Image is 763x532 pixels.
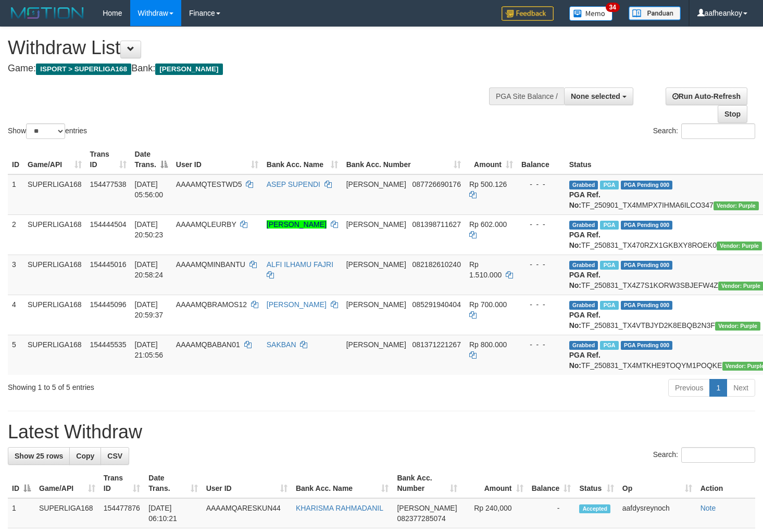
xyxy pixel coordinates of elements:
[23,214,86,255] td: SUPERLIGA168
[90,220,127,229] span: 154444504
[23,335,86,375] td: SUPERLIGA168
[521,339,561,350] div: - - -
[346,180,406,188] span: [PERSON_NAME]
[397,504,457,512] span: [PERSON_NAME]
[8,468,35,498] th: ID: activate to sort column descending
[571,92,620,100] span: None selected
[517,145,565,174] th: Balance
[600,341,618,350] span: Marked by aafheankoy
[600,221,618,230] span: Marked by aafounsreynich
[569,181,598,189] span: Grabbed
[23,174,86,215] td: SUPERLIGA168
[412,180,461,188] span: Copy 087726690176 to clipboard
[412,300,461,309] span: Copy 085291940404 to clipboard
[267,180,320,188] a: ASEP SUPENDI
[8,447,70,465] a: Show 25 rows
[502,6,554,21] img: Feedback.jpg
[569,231,601,249] b: PGA Ref. No:
[8,145,23,174] th: ID
[461,468,528,498] th: Amount: activate to sort column ascending
[15,452,63,460] span: Show 25 rows
[569,311,601,330] b: PGA Ref. No:
[621,341,673,350] span: PGA Pending
[86,145,131,174] th: Trans ID: activate to sort column ascending
[35,498,99,528] td: SUPERLIGA168
[564,87,633,105] button: None selected
[412,220,461,229] span: Copy 081398711627 to clipboard
[90,180,127,188] span: 154477538
[23,295,86,335] td: SUPERLIGA168
[709,379,727,397] a: 1
[717,242,762,250] span: Vendor URL: https://trx4.1velocity.biz
[267,340,296,349] a: SAKBAN
[342,145,465,174] th: Bank Acc. Number: activate to sort column ascending
[727,379,755,397] a: Next
[8,5,87,21] img: MOTION_logo.png
[412,340,461,349] span: Copy 081371221267 to clipboard
[346,300,406,309] span: [PERSON_NAME]
[267,300,327,309] a: [PERSON_NAME]
[715,322,760,331] span: Vendor URL: https://trx4.1velocity.biz
[569,191,601,209] b: PGA Ref. No:
[144,468,202,498] th: Date Trans.: activate to sort column ascending
[346,260,406,269] span: [PERSON_NAME]
[131,145,172,174] th: Date Trans.: activate to sort column descending
[569,6,613,21] img: Button%20Memo.svg
[144,498,202,528] td: [DATE] 06:10:21
[681,447,755,463] input: Search:
[569,221,598,230] span: Grabbed
[99,498,145,528] td: 154477876
[8,37,498,58] h1: Withdraw List
[569,271,601,289] b: PGA Ref. No:
[135,220,164,239] span: [DATE] 20:50:23
[346,340,406,349] span: [PERSON_NAME]
[8,64,498,74] h4: Game: Bank:
[107,452,122,460] span: CSV
[135,260,164,279] span: [DATE] 20:58:24
[90,260,127,269] span: 154445016
[8,255,23,295] td: 3
[8,295,23,335] td: 4
[521,179,561,189] div: - - -
[296,504,383,512] a: KHARISMA RAHMADANIL
[489,87,564,105] div: PGA Site Balance /
[8,123,87,139] label: Show entries
[36,64,131,75] span: ISPORT > SUPERLIGA168
[346,220,406,229] span: [PERSON_NAME]
[621,301,673,310] span: PGA Pending
[176,340,240,349] span: AAAAMQBABAN01
[600,261,618,270] span: Marked by aafheankoy
[397,514,445,523] span: Copy 082377285074 to clipboard
[135,300,164,319] span: [DATE] 20:59:37
[23,145,86,174] th: Game/API: activate to sort column ascending
[714,201,759,210] span: Vendor URL: https://trx4.1velocity.biz
[101,447,129,465] a: CSV
[569,301,598,310] span: Grabbed
[469,300,507,309] span: Rp 700.000
[8,335,23,375] td: 5
[606,3,620,12] span: 34
[621,261,673,270] span: PGA Pending
[90,340,127,349] span: 154445535
[155,64,222,75] span: [PERSON_NAME]
[176,220,236,229] span: AAAAMQLEURBY
[8,214,23,255] td: 2
[653,447,755,463] label: Search:
[521,219,561,230] div: - - -
[8,498,35,528] td: 1
[461,498,528,528] td: Rp 240,000
[412,260,461,269] span: Copy 082182610240 to clipboard
[569,351,601,370] b: PGA Ref. No:
[579,504,610,513] span: Accepted
[629,6,681,20] img: panduan.png
[696,468,755,498] th: Action
[76,452,94,460] span: Copy
[521,259,561,270] div: - - -
[600,301,618,310] span: Marked by aafheankoy
[681,123,755,139] input: Search:
[621,221,673,230] span: PGA Pending
[176,180,242,188] span: AAAAMQTESTWD5
[469,220,507,229] span: Rp 602.000
[99,468,145,498] th: Trans ID: activate to sort column ascending
[202,468,292,498] th: User ID: activate to sort column ascending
